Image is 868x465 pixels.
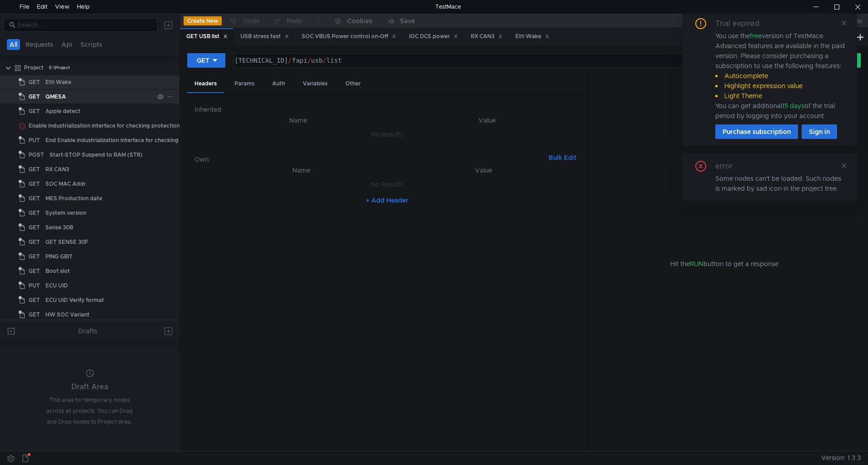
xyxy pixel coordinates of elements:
div: HW SOC Variant [45,308,90,322]
div: SOC MAC Addr [45,177,86,191]
span: GET [29,90,40,104]
span: GET [29,192,40,205]
div: Save [400,18,415,24]
div: MES Production date [45,192,102,205]
div: Trial expired [715,18,770,29]
span: POST [29,148,44,162]
span: GET [29,308,40,322]
button: Purchase subscription [715,124,798,139]
button: + Add Header [362,195,412,206]
div: Start-STOP Suspend to RAM (STR) [50,148,143,162]
button: Scripts [78,39,105,50]
span: GET [29,221,40,234]
th: Name [202,115,394,126]
h6: Own [195,154,545,165]
th: Name [209,165,394,176]
button: All [7,39,20,50]
li: Light Theme [715,91,846,101]
span: PUT [29,279,40,292]
button: Requests [23,39,56,50]
div: E:\Project [49,61,70,74]
div: QMESA [45,90,66,104]
span: GET [29,264,40,278]
div: PING GBIT [45,250,73,263]
span: GET [29,235,40,249]
nz-embed-empty: No Results [371,180,403,188]
nz-embed-empty: No Results [371,130,403,139]
div: Drafts [78,326,97,336]
span: free [750,32,762,40]
h6: Inherited [195,104,580,115]
div: ECU UID Verify format [45,293,104,307]
span: PUT [29,134,40,147]
span: GET [29,75,40,89]
span: 15 days [782,102,804,110]
div: RX CAN3 [45,163,69,176]
div: Redo [287,15,303,26]
div: Some nodes can't be loaded. Such nodes is marked by sad icon in the project tree. [715,173,846,193]
div: Undo [243,15,260,26]
div: Eth Wake [515,32,549,41]
th: Value [394,165,573,176]
button: Api [59,39,75,50]
button: Bulk Edit [545,152,580,163]
span: RUN [690,260,703,268]
div: Headers [187,75,224,93]
div: Apple detect [45,104,80,118]
div: GET USB list [186,32,228,41]
li: Highlight expression value [715,81,846,91]
div: error [715,161,743,172]
div: RX CAN3 [471,32,503,41]
div: Cookies [347,15,372,26]
button: GET [187,53,225,68]
div: SOC VBUS Power control on-Off [302,32,396,41]
button: Redo [266,14,309,28]
div: Sense 30B [45,221,73,234]
span: GET [29,206,40,220]
div: System version [45,206,86,220]
div: IOC DCS power [409,32,458,41]
span: GET [29,163,40,176]
div: You use the version of TestMace. Advanced features are available in the paid version. Please cons... [715,31,846,121]
div: Project [24,61,44,74]
button: Undo [222,14,266,28]
input: Search... [17,20,152,30]
div: Eth Wake [45,75,71,89]
span: Hit the button to get a response [670,259,778,269]
li: Autocomplete [715,71,846,81]
div: You can get additional of the trial period by logging into your account. [715,101,846,121]
span: GET [29,250,40,263]
div: Boot slot [45,264,70,278]
div: Other [338,75,368,92]
div: GET [197,55,210,65]
div: GET SENSE 30F [45,235,89,249]
span: GET [29,177,40,191]
div: USB stress test [240,32,289,41]
th: Value [394,115,580,126]
span: GET [29,104,40,118]
button: Create New [184,16,222,25]
div: Enable industrialization interface for checking protection [29,119,180,133]
div: Params [227,75,262,92]
span: GET [29,293,40,307]
span: Version: 1.3.3 [821,451,861,465]
div: Variables [295,75,335,92]
div: ECU UID [45,279,68,292]
button: Sign in [802,124,837,139]
div: Auth [265,75,292,92]
div: End Enable industrialization interface for checking protection [45,134,209,147]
